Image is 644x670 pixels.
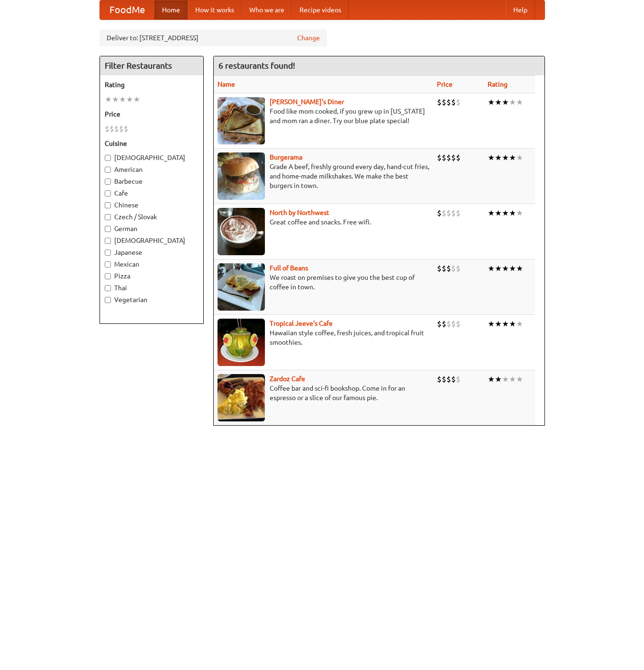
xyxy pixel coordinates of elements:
[509,319,516,329] li: ★
[456,319,461,329] li: $
[502,152,509,163] li: ★
[114,124,119,134] li: $
[105,155,111,161] input: [DEMOGRAPHIC_DATA]
[502,263,509,274] li: ★
[456,208,461,218] li: $
[242,0,292,19] a: Who we are
[218,80,235,88] a: Name
[218,263,265,311] img: beans.jpg
[218,374,265,421] img: zardoz.jpg
[437,319,442,329] li: $
[516,319,523,329] li: ★
[270,153,302,161] b: Burgerama
[446,319,451,329] li: $
[105,165,199,174] label: American
[292,0,349,19] a: Recipe videos
[126,94,133,105] li: ★
[124,124,128,134] li: $
[105,200,199,210] label: Chinese
[218,152,265,200] img: burgerama.jpg
[218,162,429,190] p: Grade A beef, freshly ground every day, hand-cut fries, and home-made milkshakes. We make the bes...
[218,384,429,402] p: Coffee bar and sci-fi bookshop. Come in for an espresso or a slice of our famous pie.
[456,263,461,274] li: $
[446,208,451,218] li: $
[509,152,516,163] li: ★
[488,319,495,329] li: ★
[488,374,495,384] li: ★
[112,94,119,105] li: ★
[495,152,502,163] li: ★
[100,56,203,75] h4: Filter Restaurants
[451,208,456,218] li: $
[119,94,126,105] li: ★
[442,319,446,329] li: $
[100,29,327,46] div: Deliver to: [STREET_ADDRESS]
[270,375,305,383] a: Zardoz Cafe
[488,208,495,218] li: ★
[516,374,523,384] li: ★
[133,94,140,105] li: ★
[105,179,111,185] input: Barbecue
[105,167,111,173] input: American
[446,374,451,384] li: $
[105,261,111,268] input: Mexican
[105,202,111,208] input: Chinese
[506,0,535,19] a: Help
[105,248,199,257] label: Japanese
[437,97,442,107] li: $
[451,97,456,107] li: $
[105,236,199,245] label: [DEMOGRAPHIC_DATA]
[297,33,320,43] a: Change
[437,152,442,163] li: $
[105,283,199,293] label: Thai
[488,97,495,107] li: ★
[437,263,442,274] li: $
[509,374,516,384] li: ★
[270,209,329,216] b: North by Northwest
[451,374,456,384] li: $
[218,61,295,70] ng-pluralize: 6 restaurants found!
[105,109,199,119] h5: Price
[442,374,446,384] li: $
[446,152,451,163] li: $
[105,259,199,269] label: Mexican
[509,97,516,107] li: ★
[451,319,456,329] li: $
[437,208,442,218] li: $
[105,139,199,148] h5: Cuisine
[105,94,112,105] li: ★
[218,107,429,125] p: Food like mom cooked, if you grew up in [US_STATE] and mom ran a diner. Try our blue plate special!
[218,208,265,255] img: north.jpg
[488,80,508,88] a: Rating
[270,98,344,106] a: [PERSON_NAME]'s Diner
[502,97,509,107] li: ★
[105,250,111,256] input: Japanese
[509,208,516,218] li: ★
[516,152,523,163] li: ★
[218,97,265,144] img: sallys.jpg
[100,0,154,19] a: FoodMe
[446,263,451,274] li: $
[456,152,461,163] li: $
[516,97,523,107] li: ★
[105,295,199,304] label: Vegetarian
[456,97,461,107] li: $
[105,80,199,89] h5: Rating
[105,153,199,162] label: [DEMOGRAPHIC_DATA]
[502,374,509,384] li: ★
[502,319,509,329] li: ★
[437,80,453,88] a: Price
[270,320,333,327] a: Tropical Jeeve's Cafe
[105,124,109,134] li: $
[105,224,199,233] label: German
[218,273,429,292] p: We roast on premises to give you the best cup of coffee in town.
[495,319,502,329] li: ★
[154,0,188,19] a: Home
[270,264,308,272] a: Full of Beans
[105,212,199,222] label: Czech / Slovak
[488,263,495,274] li: ★
[488,152,495,163] li: ★
[495,208,502,218] li: ★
